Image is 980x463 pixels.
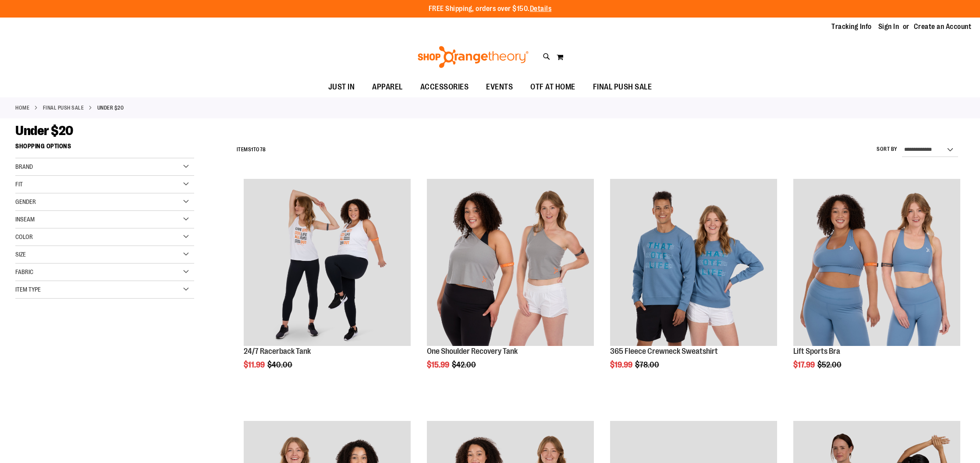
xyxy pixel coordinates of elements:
[15,233,33,240] span: Color
[427,347,518,356] a: One Shoulder Recovery Tank
[423,175,598,392] div: product
[15,268,33,275] span: Fabric
[15,163,33,170] span: Brand
[793,179,960,347] a: Main of 2024 Covention Lift Sports Bra
[522,77,584,97] a: OTF AT HOME
[452,360,477,369] span: $42.00
[15,181,23,188] span: Fit
[260,146,266,153] span: 78
[244,179,411,346] img: 24/7 Racerback Tank
[878,22,899,32] a: Sign In
[15,123,73,138] span: Under $20
[429,4,552,14] p: FREE Shipping, orders over $150.
[15,286,41,293] span: Item Type
[477,77,522,97] a: EVENTS
[244,360,266,369] span: $11.99
[244,179,411,347] a: 24/7 Racerback Tank
[237,143,266,157] h2: Items to
[877,146,898,153] label: Sort By
[267,360,294,369] span: $40.00
[793,179,960,346] img: Main of 2024 Covention Lift Sports Bra
[610,360,634,369] span: $19.99
[15,139,194,158] strong: Shopping Options
[15,216,35,223] span: Inseam
[610,179,777,347] a: 365 Fleece Crewneck Sweatshirt
[412,77,478,97] a: ACCESSORIES
[420,77,469,97] span: ACCESSORIES
[817,360,843,369] span: $52.00
[610,179,777,346] img: 365 Fleece Crewneck Sweatshirt
[15,104,29,112] a: Home
[427,179,594,347] a: Main view of One Shoulder Recovery Tank
[427,179,594,346] img: Main view of One Shoulder Recovery Tank
[251,146,253,153] span: 1
[914,22,972,32] a: Create an Account
[43,104,84,112] a: FINAL PUSH SALE
[372,77,403,97] span: APPAREL
[328,77,355,97] span: JUST IN
[239,175,415,392] div: product
[416,46,530,68] img: Shop Orangetheory
[593,77,652,97] span: FINAL PUSH SALE
[793,360,816,369] span: $17.99
[831,22,872,32] a: Tracking Info
[635,360,660,369] span: $78.00
[320,77,364,97] a: JUST IN
[610,347,718,356] a: 365 Fleece Crewneck Sweatshirt
[15,251,26,258] span: Size
[97,104,124,112] strong: Under $20
[584,77,661,97] a: FINAL PUSH SALE
[793,347,840,356] a: Lift Sports Bra
[486,77,513,97] span: EVENTS
[789,175,965,392] div: product
[15,198,36,205] span: Gender
[530,77,575,97] span: OTF AT HOME
[530,5,552,13] a: Details
[606,175,781,392] div: product
[244,347,311,356] a: 24/7 Racerback Tank
[363,77,412,97] a: APPAREL
[427,360,451,369] span: $15.99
